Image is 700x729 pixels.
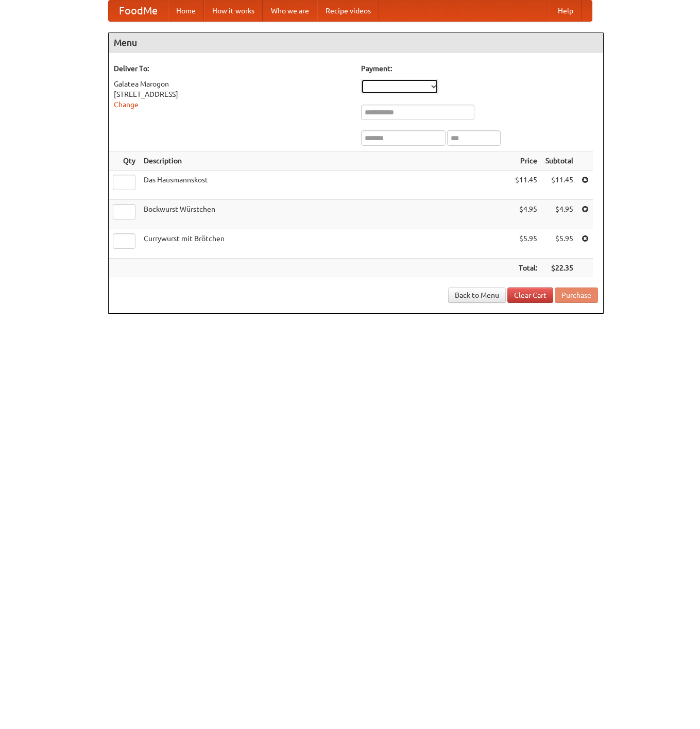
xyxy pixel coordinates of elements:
[263,1,317,21] a: Who we are
[511,229,541,259] td: $5.95
[541,229,577,259] td: $5.95
[541,200,577,229] td: $4.95
[507,287,553,303] a: Clear Cart
[168,1,204,21] a: Home
[448,287,506,303] a: Back to Menu
[140,200,511,229] td: Bockwurst Würstchen
[114,63,351,74] h5: Deliver To:
[114,79,351,89] div: Galatea Marogon
[109,1,168,21] a: FoodMe
[511,151,541,171] th: Price
[541,151,577,171] th: Subtotal
[140,151,511,171] th: Description
[541,171,577,200] td: $11.45
[511,200,541,229] td: $4.95
[114,100,139,109] a: Change
[109,32,603,53] h4: Menu
[109,151,140,171] th: Qty
[317,1,379,21] a: Recipe videos
[140,171,511,200] td: Das Hausmannskost
[555,287,598,303] button: Purchase
[140,229,511,259] td: Currywurst mit Brötchen
[204,1,263,21] a: How it works
[541,259,577,278] th: $22.35
[114,89,351,99] div: [STREET_ADDRESS]
[511,259,541,278] th: Total:
[550,1,582,21] a: Help
[361,63,598,74] h5: Payment:
[511,171,541,200] td: $11.45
